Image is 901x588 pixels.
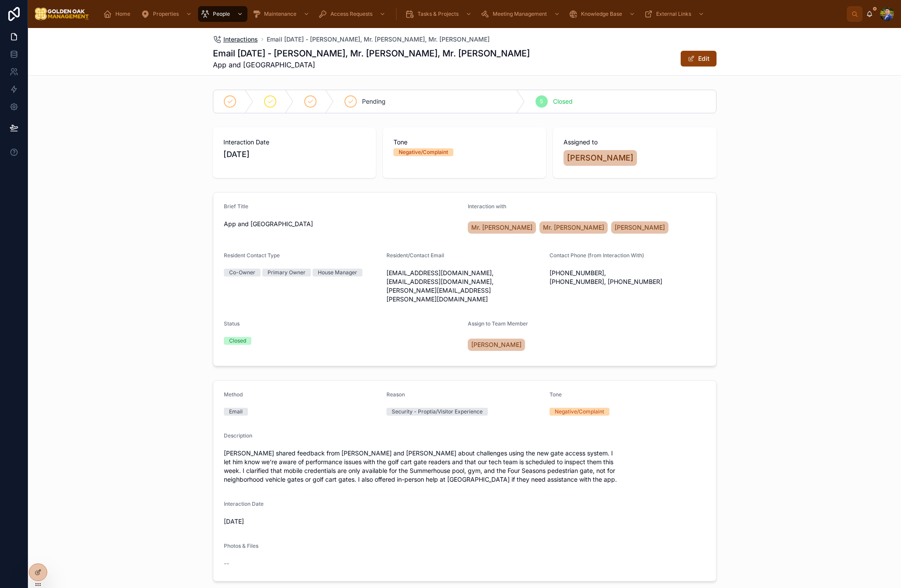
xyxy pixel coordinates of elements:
span: [PERSON_NAME] [567,152,633,164]
span: 5 [540,98,543,105]
span: -- [224,559,229,568]
div: Co-Owner [229,269,255,276]
a: Maintenance [249,6,314,22]
span: Properties [153,10,179,17]
span: Photos & Files [224,542,258,549]
span: Brief Title [224,203,248,210]
div: Negative/Complaint [399,148,448,156]
span: Home [115,10,130,17]
a: [PERSON_NAME] [611,221,668,234]
span: [PERSON_NAME] shared feedback from [PERSON_NAME] and [PERSON_NAME] about challenges using the new... [224,449,706,484]
div: Security - Proptia/Visitor Experience [392,408,483,416]
img: App logo [35,7,89,21]
span: Assign to Team Member [468,320,528,327]
span: Resident/Contact Email [386,252,444,259]
button: Edit [681,51,717,66]
a: Meeting Management [478,6,564,22]
span: [PERSON_NAME] [471,340,522,349]
span: Contact Phone (from Interaction With) [550,252,644,259]
span: Assigned to [564,138,706,147]
a: Email [DATE] - [PERSON_NAME], Mr. [PERSON_NAME], Mr. [PERSON_NAME] [267,35,490,44]
a: Mr. [PERSON_NAME] [468,221,536,234]
a: [PERSON_NAME] [468,339,525,351]
span: Tasks & Projects [417,10,459,17]
div: Closed [229,337,246,345]
div: Negative/Complaint [555,408,604,416]
span: Tone [393,138,536,147]
span: Pending [362,97,386,106]
span: Interaction with [468,203,506,210]
span: [DATE] [224,517,339,526]
a: Knowledge Base [566,6,640,22]
span: App and [GEOGRAPHIC_DATA] [224,220,461,228]
span: Method [224,391,243,398]
a: Home [101,6,136,22]
span: Mr. [PERSON_NAME] [471,223,532,232]
span: Meeting Management [493,10,547,17]
a: Access Requests [316,6,390,22]
a: [PERSON_NAME] [564,150,637,166]
span: Mr. [PERSON_NAME] [543,223,604,232]
div: Email [229,408,243,416]
div: Primary Owner [268,269,306,276]
a: Tasks & Projects [403,6,476,22]
a: People [198,6,247,22]
span: Knowledge Base [581,10,622,17]
span: People [213,10,230,17]
div: scrollable content [96,4,847,24]
span: [PHONE_NUMBER], [PHONE_NUMBER], [PHONE_NUMBER] [550,269,665,286]
div: House Manager [318,269,357,276]
span: [PERSON_NAME] [615,223,665,232]
span: Interaction Date [223,138,365,147]
span: Description [224,432,252,439]
a: Properties [138,6,196,22]
a: External Links [641,6,709,22]
span: Reason [386,391,405,398]
h1: Email [DATE] - [PERSON_NAME], Mr. [PERSON_NAME], Mr. [PERSON_NAME] [213,47,530,59]
span: [DATE] [223,148,365,161]
span: Access Requests [330,10,372,17]
span: Interactions [223,35,258,44]
span: App and [GEOGRAPHIC_DATA] [213,59,530,70]
span: Maintenance [264,10,296,17]
span: Closed [553,97,573,106]
span: Status [224,320,240,327]
span: Tone [550,391,562,398]
span: [EMAIL_ADDRESS][DOMAIN_NAME], [EMAIL_ADDRESS][DOMAIN_NAME], [PERSON_NAME][EMAIL_ADDRESS][PERSON_N... [386,269,543,304]
span: External Links [656,10,691,17]
span: Resident Contact Type [224,252,280,259]
a: Mr. [PERSON_NAME] [539,221,608,234]
span: Interaction Date [224,500,264,507]
a: Interactions [213,35,258,44]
